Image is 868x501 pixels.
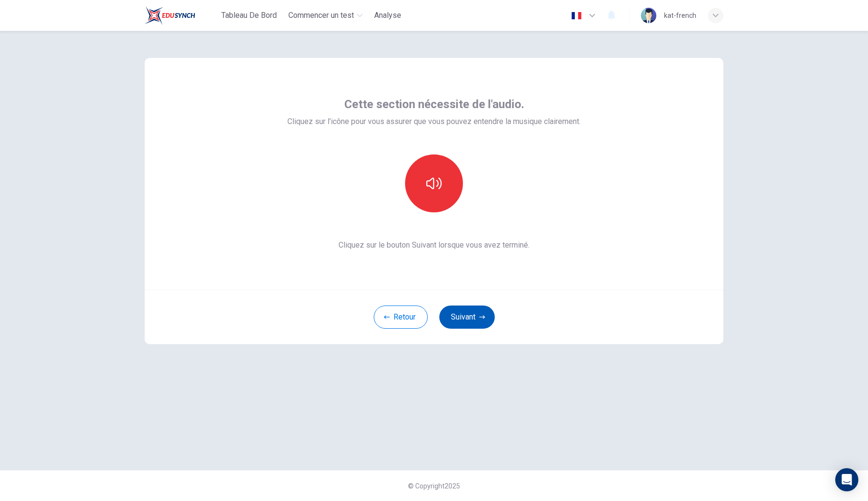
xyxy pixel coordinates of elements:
[570,12,583,19] img: fr
[145,6,195,25] img: EduSynch logo
[344,97,524,112] span: Cette section nécessite de l'audio.
[287,239,581,251] span: Cliquez sur le bouton Suivant lorsque vous avez terminé.
[374,306,428,329] button: Retour
[370,7,405,24] button: Analyse
[374,10,401,21] span: Analyse
[664,10,696,21] div: kat-french
[221,10,277,21] span: Tableau de bord
[288,10,354,21] span: Commencer un test
[285,7,366,24] button: Commencer un test
[835,468,858,491] div: Open Intercom Messenger
[145,6,217,25] a: EduSynch logo
[408,482,460,490] span: © Copyright 2025
[641,8,656,23] img: Profile picture
[439,306,495,329] button: Suivant
[287,116,581,127] span: Cliquez sur l'icône pour vous assurer que vous pouvez entendre la musique clairement.
[217,7,281,24] button: Tableau de bord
